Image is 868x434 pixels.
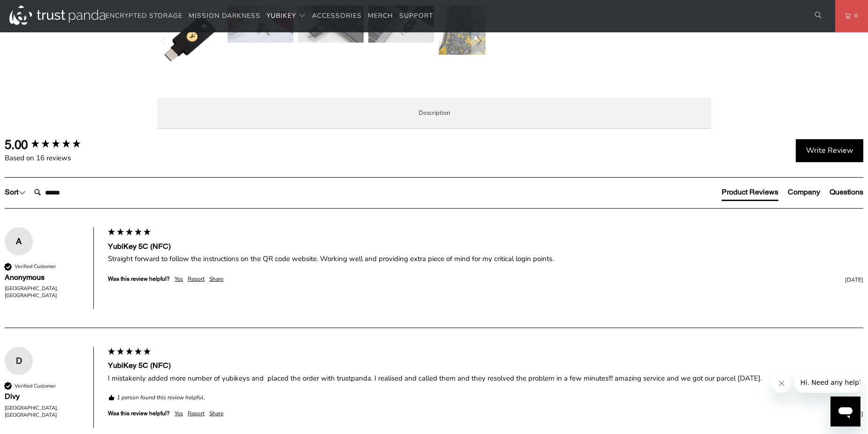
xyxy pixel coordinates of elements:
[796,139,863,163] div: Write Review
[399,5,433,27] a: Support
[5,285,84,299] div: [GEOGRAPHIC_DATA], [GEOGRAPHIC_DATA]
[108,275,170,283] div: Was this review helpful?
[722,187,778,197] div: Product Reviews
[189,11,260,20] span: Mission Darkness
[5,404,84,419] div: [GEOGRAPHIC_DATA], [GEOGRAPHIC_DATA]
[106,5,183,27] a: Encrypted Storage
[106,5,433,27] nav: Translation missing: en.navigation.header.main_nav
[107,227,152,239] div: 5 star rating
[209,275,223,283] div: Share
[830,187,863,197] div: Questions
[108,360,863,371] div: YubiKey 5C (NFC)
[399,11,433,20] span: Support
[788,187,820,197] div: Company
[117,394,205,402] em: 1 person found this review helpful.
[107,347,152,358] div: 5 star rating
[188,410,205,418] div: Report
[722,187,863,206] div: Reviews Tabs
[368,11,393,20] span: Merch
[5,354,33,368] div: D
[30,183,106,202] input: Search
[851,11,858,21] span: 0
[5,136,103,153] div: Overall product rating out of 5: 5.00
[157,97,711,129] label: Description
[108,410,170,418] div: Was this review helpful?
[108,241,863,252] div: YubiKey 5C (NFC)
[830,397,860,427] iframe: Button to launch messaging window
[228,410,863,418] div: [DATE]
[30,138,82,151] div: 5.00 star rating
[108,254,863,264] div: Straight forward to follow the instructions on the QR code website. Working well and providing ex...
[5,136,28,153] div: 5.00
[175,275,183,283] div: Yes
[5,272,84,283] div: Anonymous
[266,5,306,27] summary: YubiKey
[209,410,223,418] div: Share
[189,5,260,27] a: Mission Darkness
[5,187,26,197] div: Sort
[312,5,362,27] a: Accessories
[108,374,863,383] div: I mistakenly added more number of yubikeys and placed the order with trustpanda. I realised and c...
[106,11,183,20] span: Encrypted Storage
[266,11,296,20] span: YubiKey
[15,382,56,389] div: Verified Customer
[157,6,223,71] img: YubiKey 5C (NFC) - Trust Panda
[312,11,362,20] span: Accessories
[772,374,791,393] iframe: Close message
[368,5,393,27] a: Merch
[471,6,486,76] button: Next
[6,7,68,14] span: Hi. Need any help?
[9,6,106,25] img: Trust Panda Australia
[795,372,860,393] iframe: Message from company
[228,276,863,284] div: [DATE]
[15,263,56,270] div: Verified Customer
[157,6,172,76] button: Previous
[5,153,103,163] div: Based on 16 reviews
[5,391,84,402] div: Divy
[175,410,183,418] div: Yes
[188,275,205,283] div: Report
[5,234,33,248] div: A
